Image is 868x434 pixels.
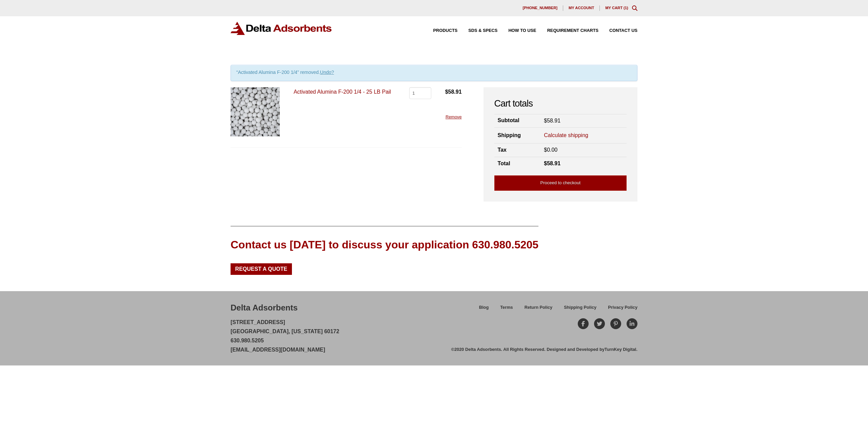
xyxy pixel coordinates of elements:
[544,147,557,153] bdi: 0.00
[231,263,292,275] a: Request a Quote
[231,87,280,136] img: Activated Alumina F-200 1/4 - 25 LB Pail
[544,161,560,166] bdi: 58.91
[494,144,541,157] th: Tax
[544,132,588,139] a: Calculate shipping
[547,29,598,33] span: Requirement Charts
[457,29,497,33] a: SDS & SPECS
[445,89,462,95] bdi: 58.91
[494,157,541,170] th: Total
[564,305,596,310] span: Shipping Policy
[632,5,637,11] div: Toggle Modal Content
[231,22,332,35] img: Delta Adsorbents
[494,98,627,109] h2: Cart totals
[231,318,339,355] p: [STREET_ADDRESS] [GEOGRAPHIC_DATA], [US_STATE] 60172 630.980.5205
[494,175,627,191] a: Proceed to checkout
[605,347,636,352] a: TurnKey Digital
[625,6,627,10] span: 1
[494,114,541,127] th: Subtotal
[422,29,458,33] a: Products
[522,6,557,10] span: [PHONE_NUMBER]
[544,161,547,166] span: $
[605,6,628,10] a: My Cart (1)
[231,65,637,81] div: “Activated Alumina F-200 1/4” removed.
[446,114,462,119] a: Remove this item
[608,305,637,310] span: Privacy Policy
[451,346,637,353] div: ©2020 Delta Adsorbents. All Rights Reserved. Designed and Developed by .
[544,118,547,124] span: $
[558,304,602,316] a: Shipping Policy
[320,70,334,75] a: Undo?
[231,237,538,252] div: Contact us [DATE] to discuss your application 630.980.5205
[468,29,497,33] span: SDS & SPECS
[409,87,431,99] input: Product quantity
[598,29,637,33] a: Contact Us
[544,118,560,124] bdi: 58.91
[569,6,594,10] span: My account
[500,305,513,310] span: Terms
[473,304,494,316] a: Blog
[479,305,489,310] span: Blog
[563,5,600,11] a: My account
[294,89,391,95] a: Activated Alumina F-200 1/4 - 25 LB Pail
[519,304,558,316] a: Return Policy
[433,29,458,33] span: Products
[231,347,325,353] a: [EMAIL_ADDRESS][DOMAIN_NAME]
[235,266,288,272] span: Request a Quote
[231,302,298,314] div: Delta Adsorbents
[508,29,536,33] span: How to Use
[525,305,553,310] span: Return Policy
[602,304,637,316] a: Privacy Policy
[494,128,541,144] th: Shipping
[497,29,536,33] a: How to Use
[536,29,598,33] a: Requirement Charts
[517,5,563,11] a: [PHONE_NUMBER]
[445,89,448,95] span: $
[544,147,547,153] span: $
[494,304,518,316] a: Terms
[609,29,637,33] span: Contact Us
